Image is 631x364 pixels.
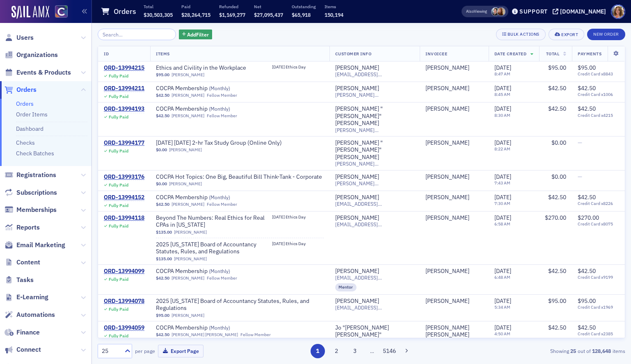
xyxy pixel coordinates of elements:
div: Support [519,8,548,15]
a: Jo "[PERSON_NAME] [PERSON_NAME]" [PERSON_NAME] [335,324,414,346]
span: Finance [16,328,40,337]
div: [PERSON_NAME] [425,298,469,305]
a: ORD-13994059 [104,324,144,332]
span: Credit Card x1969 [578,305,619,310]
span: ID [104,51,109,57]
h1: Orders [114,7,136,16]
span: Viewing [466,9,487,14]
span: $135.00 [156,230,172,235]
div: ORD-13993176 [104,173,144,181]
div: ORD-13994099 [104,268,144,275]
a: [PERSON_NAME] [425,139,469,147]
a: [PERSON_NAME] [171,113,204,118]
time: 7:30 AM [494,200,510,206]
span: $42.50 [548,193,566,201]
p: Paid [181,4,210,9]
button: 5146 [382,344,397,358]
span: [DATE] [494,214,511,221]
a: Order Items [16,111,48,118]
div: Fellow Member [207,113,237,118]
div: [PERSON_NAME] [335,173,379,181]
span: [DATE] [494,139,511,146]
span: Payments [578,51,601,57]
span: Date Created [494,51,526,57]
span: Ethics and Civility in the Workplace [156,64,259,72]
a: [PERSON_NAME] [425,85,469,92]
span: $95.00 [578,64,596,71]
span: 2025 Colorado Board of Accountancy Statutes, Rules, and Regulations [156,241,272,255]
a: Organizations [5,50,58,59]
a: [DATE] [DATE] 2-hr Tax Study Group (Online Only) [156,139,282,147]
a: COCPA Membership (Monthly) [156,194,259,201]
a: [PERSON_NAME] [335,298,379,305]
span: — [578,139,582,146]
a: [PERSON_NAME] "[PERSON_NAME]" [PERSON_NAME] [335,105,414,127]
div: [PERSON_NAME] [425,64,469,72]
a: [PERSON_NAME] [425,105,469,113]
button: AddFilter [179,30,213,40]
span: COCPA Membership [156,105,259,113]
div: Fellow Member [240,332,271,337]
span: $28,264,715 [181,11,210,18]
div: ORD-13994211 [104,85,144,92]
span: 2025 Colorado Board of Accountancy Statutes, Rules, and Regulations [156,298,324,312]
a: [PERSON_NAME] [169,181,202,187]
span: [EMAIL_ADDRESS][DOMAIN_NAME] [335,201,414,207]
span: COCPA Membership [156,324,259,332]
span: COCPA Membership [156,268,259,275]
span: Credit Card x8075 [578,221,619,227]
a: Reports [5,223,40,232]
span: Sriram Visvanathan [425,85,483,92]
a: Subscriptions [5,188,57,197]
span: $0.00 [551,173,566,180]
span: $42.50 [156,93,169,98]
time: 8:45 AM [494,91,510,97]
span: Reports [16,223,40,232]
div: [PERSON_NAME] [PERSON_NAME] [425,324,483,339]
span: Sharon Younger [425,298,483,305]
div: Fully Paid [109,223,128,229]
span: Sheila Duggan [497,7,505,16]
span: [DATE] [494,64,511,71]
a: ORD-13994215 [104,64,144,72]
a: [DATE] Ethics Day [272,241,324,256]
span: Credit Card x9199 [578,275,619,280]
span: [DATE] [494,173,511,180]
span: Orders [16,85,37,94]
a: [PERSON_NAME] [335,64,379,72]
div: [PERSON_NAME] [425,268,469,275]
a: Orders [16,100,34,107]
span: Credit Card x1006 [578,92,619,97]
span: [DATE] [494,267,511,275]
time: 8:47 AM [494,71,510,77]
span: ( Monthly ) [209,105,230,112]
a: COCPA Membership (Monthly) [156,324,259,332]
span: [EMAIL_ADDRESS][DOMAIN_NAME] [335,275,414,281]
button: 1 [311,344,325,358]
a: [PERSON_NAME] "[PERSON_NAME]" [PERSON_NAME] [335,139,414,161]
span: Tasks [16,275,34,284]
p: Net [254,4,283,9]
button: [DOMAIN_NAME] [553,9,609,14]
div: Fully Paid [109,182,128,188]
div: Also [466,9,474,14]
div: Showing out of items [455,347,625,355]
button: Export Page [158,345,203,357]
span: — [578,173,582,180]
a: [DATE] Ethics Day [272,214,324,230]
a: Automations [5,310,55,319]
a: [PERSON_NAME] [169,147,202,152]
a: [PERSON_NAME] [171,313,204,318]
span: E-Learning [16,293,48,302]
div: Fully Paid [109,277,128,282]
span: [EMAIL_ADDRESS][DOMAIN_NAME] [335,71,414,77]
div: Fully Paid [109,203,128,208]
span: $0.00 [156,181,167,187]
input: Search… [98,29,176,40]
span: $42.50 [578,84,596,92]
span: $42.50 [578,324,596,331]
strong: 25 [569,347,578,355]
a: [PERSON_NAME] [335,214,379,222]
